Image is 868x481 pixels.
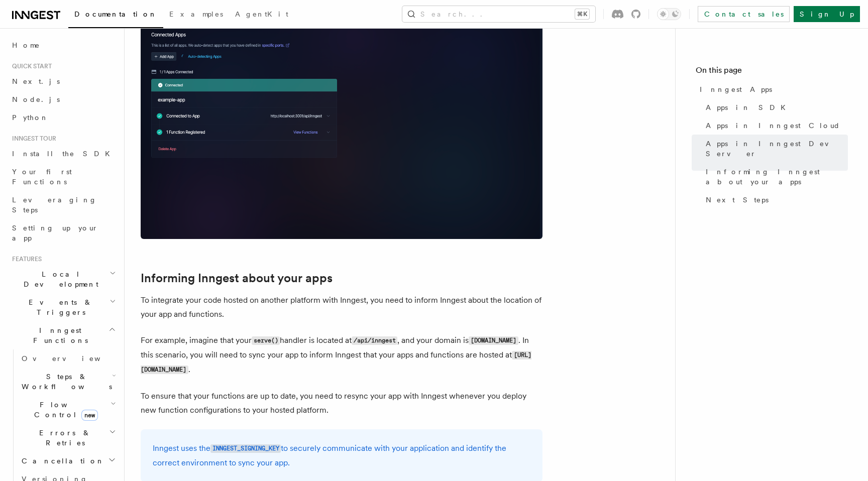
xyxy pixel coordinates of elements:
span: Examples [169,10,223,18]
span: Errors & Retries [18,428,109,448]
span: Inngest Functions [8,325,108,345]
a: Next.js [8,72,118,90]
span: Quick start [8,62,52,70]
button: Inngest Functions [8,321,118,349]
a: Next Steps [702,191,848,209]
a: Examples [163,3,229,27]
span: Steps & Workflows [18,372,112,392]
a: Setting up your app [8,219,118,247]
a: INNGEST_SIGNING_KEY [210,443,281,453]
code: INNGEST_SIGNING_KEY [210,444,281,453]
span: Informing Inngest about your apps [706,167,848,187]
button: Toggle dark mode [657,8,681,20]
button: Search...⌘K [402,6,595,22]
span: Local Development [8,269,110,289]
h4: On this page [696,64,848,80]
a: Leveraging Steps [8,191,118,219]
a: Apps in Inngest Dev Server [702,135,848,163]
span: Inngest tour [8,135,56,143]
a: Informing Inngest about your apps [141,271,333,285]
button: Events & Triggers [8,293,118,321]
kbd: ⌘K [575,9,589,19]
button: Flow Controlnew [18,396,118,424]
span: AgentKit [235,10,288,18]
button: Steps & Workflows [18,368,118,396]
a: Your first Functions [8,163,118,191]
p: For example, imagine that your handler is located at , and your domain is . In this scenario, you... [141,333,542,377]
span: Documentation [74,10,157,18]
span: Apps in Inngest Cloud [706,121,840,131]
span: Home [12,40,40,50]
a: Python [8,108,118,127]
span: Your first Functions [12,168,72,186]
span: Events & Triggers [8,297,110,317]
span: Flow Control [18,400,111,420]
a: Node.js [8,90,118,108]
span: Setting up your app [12,224,98,242]
p: To integrate your code hosted on another platform with Inngest, you need to inform Inngest about ... [141,293,542,321]
a: Documentation [68,3,163,28]
a: Apps in Inngest Cloud [702,116,848,135]
button: Local Development [8,265,118,293]
a: Overview [18,349,118,368]
button: Cancellation [18,452,118,470]
span: Node.js [12,95,60,103]
button: Errors & Retries [18,424,118,452]
code: [DOMAIN_NAME] [469,336,518,345]
code: /api/inngest [352,336,397,345]
a: AgentKit [229,3,294,27]
a: Informing Inngest about your apps [702,163,848,191]
span: Inngest Apps [700,84,772,94]
a: Inngest Apps [696,80,848,98]
span: Apps in Inngest Dev Server [706,139,848,159]
span: new [81,410,98,421]
span: Cancellation [18,456,104,466]
a: Install the SDK [8,145,118,163]
span: Next Steps [706,195,769,205]
p: To ensure that your functions are up to date, you need to resync your app with Inngest whenever y... [141,389,542,417]
a: Contact sales [698,6,790,22]
p: Inngest uses the to securely communicate with your application and identify the correct environme... [153,441,530,470]
span: Features [8,255,42,263]
span: Leveraging Steps [12,196,97,214]
span: Install the SDK [12,150,116,158]
span: Apps in SDK [706,102,792,112]
a: Sign Up [794,6,860,22]
a: Home [8,36,118,54]
span: Overview [22,354,125,363]
span: Next.js [12,77,60,85]
code: serve() [252,336,280,345]
span: Python [12,113,49,122]
a: Apps in SDK [702,98,848,116]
